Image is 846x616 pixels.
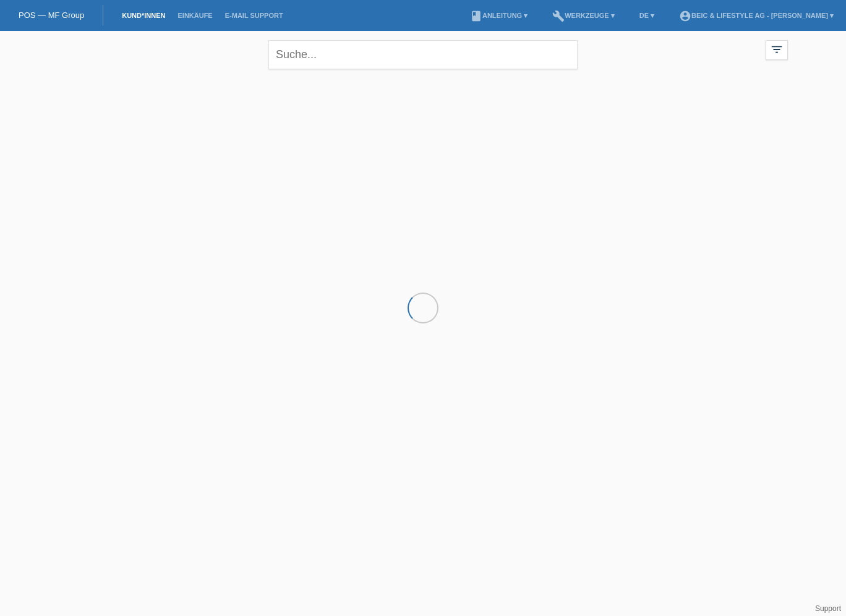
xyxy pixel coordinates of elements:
[268,40,578,69] input: Suche...
[116,12,171,19] a: Kund*innen
[633,12,660,19] a: DE ▾
[770,43,784,56] i: filter_list
[546,12,621,19] a: buildWerkzeuge ▾
[679,10,691,22] i: account_circle
[673,12,840,19] a: account_circlebeic & LIFESTYLE AG - [PERSON_NAME] ▾
[815,604,841,613] a: Support
[219,12,289,19] a: E-Mail Support
[470,10,482,22] i: book
[552,10,565,22] i: build
[464,12,534,19] a: bookAnleitung ▾
[19,11,84,20] a: POS — MF Group
[171,12,218,19] a: Einkäufe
